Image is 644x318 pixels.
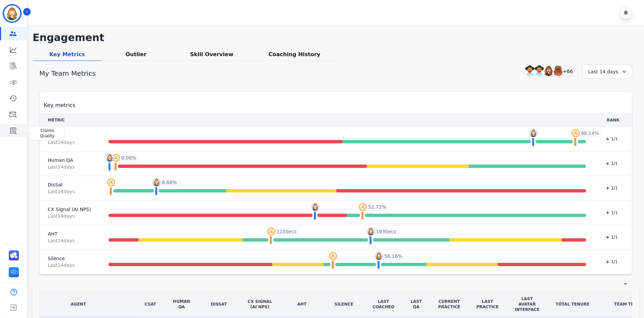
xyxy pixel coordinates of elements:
span: 115 Secs [277,228,296,235]
div: LAST AVATAR INTERFACE [515,296,539,312]
div: LAST PRACTICE [476,299,498,310]
th: RANK [594,113,632,127]
div: Key Metrics [33,50,102,61]
span: Last 14 day s [48,237,91,244]
span: 52.72 % [368,204,386,210]
img: profile-pic [311,203,319,211]
img: profile-pic [106,154,114,162]
div: 1/1 [602,185,621,191]
img: profile-pic [375,252,383,260]
div: 1/1 [602,136,621,142]
span: 183 Secs [376,228,396,235]
div: Coaching History [253,50,335,61]
div: DisSat [206,302,231,307]
span: DisSat [48,181,91,188]
span: 0.00 % [121,154,136,161]
span: Last 14 day s [48,164,91,170]
div: 1/1 [602,258,621,265]
span: 8.68 % [162,179,177,186]
div: CX Signal (AI NPS) [248,299,272,310]
h1: My Team Metrics [39,69,96,78]
img: profile-pic [367,227,375,236]
span: Key metrics [44,101,75,109]
div: Human QA [173,299,190,310]
span: Last 14 day s [48,139,91,146]
img: profile-pic [267,227,275,236]
div: CURRENT PRACTICE [438,299,460,310]
span: CSAT [48,132,91,139]
div: TOTAL TENURE [555,302,589,307]
div: AHT [288,302,315,307]
span: 98.14 % [581,130,599,137]
img: profile-pic [153,178,161,186]
span: 56.16 % [384,253,402,259]
span: Silence [48,255,91,262]
div: AGENT [71,302,86,307]
span: CX Signal (AI NPS) [48,206,91,213]
img: profile-pic [359,203,367,211]
img: profile-pic [107,178,115,186]
span: Last 14 day s [48,188,91,195]
span: Last 14 day s [48,262,91,269]
div: 1/1 [602,234,621,241]
span: Human QA [48,157,91,164]
div: LAST COACHED [373,299,394,310]
div: 1/1 [602,160,621,167]
img: profile-pic [112,154,120,162]
div: +66 [562,65,574,77]
span: AHT [48,231,91,237]
th: METRIC [40,113,99,127]
img: profile-pic [529,129,538,137]
img: profile-pic [572,129,580,137]
div: Silence [331,302,356,307]
span: Last 14 day s [48,213,91,219]
div: Outlier [101,50,170,61]
div: Skill Overview [170,50,253,61]
div: Last 14 days [582,65,632,79]
div: LAST QA [411,299,422,310]
img: profile-pic [329,252,337,260]
div: 1/1 [602,209,621,216]
div: CSAT [144,302,157,307]
h1: Engagement [33,32,639,44]
img: Bordered avatar [4,5,20,22]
